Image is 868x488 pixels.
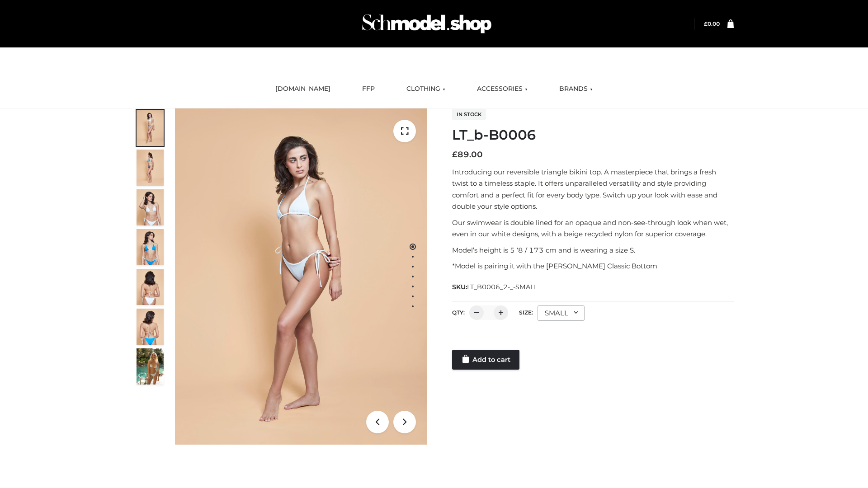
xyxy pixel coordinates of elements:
[452,166,734,212] p: Introducing our reversible triangle bikini top. A masterpiece that brings a fresh twist to a time...
[704,20,708,27] span: £
[467,283,538,291] span: LT_B0006_2-_-SMALL
[470,79,534,99] a: ACCESSORIES
[704,20,720,27] a: £0.00
[452,217,734,240] p: Our swimwear is double lined for an opaque and non-see-through look when wet, even in our white d...
[137,110,164,146] img: ArielClassicBikiniTop_CloudNine_AzureSky_OW114ECO_1-scaled.jpg
[452,127,734,143] h1: LT_b-B0006
[400,79,452,99] a: CLOTHING
[175,108,427,445] img: ArielClassicBikiniTop_CloudNine_AzureSky_OW114ECO_1
[552,79,599,99] a: BRANDS
[137,189,164,225] img: ArielClassicBikiniTop_CloudNine_AzureSky_OW114ECO_3-scaled.jpg
[269,79,337,99] a: [DOMAIN_NAME]
[137,150,164,186] img: ArielClassicBikiniTop_CloudNine_AzureSky_OW114ECO_2-scaled.jpg
[452,350,519,370] a: Add to cart
[359,6,495,42] img: Schmodel Admin 964
[452,244,734,256] p: Model’s height is 5 ‘8 / 173 cm and is wearing a size S.
[137,229,164,265] img: ArielClassicBikiniTop_CloudNine_AzureSky_OW114ECO_4-scaled.jpg
[452,260,734,272] p: *Model is pairing it with the [PERSON_NAME] Classic Bottom
[137,348,164,385] img: Arieltop_CloudNine_AzureSky2.jpg
[137,309,164,345] img: ArielClassicBikiniTop_CloudNine_AzureSky_OW114ECO_8-scaled.jpg
[355,79,382,99] a: FFP
[538,305,585,321] div: SMALL
[452,150,483,160] bdi: 89.00
[452,150,458,160] span: £
[137,269,164,305] img: ArielClassicBikiniTop_CloudNine_AzureSky_OW114ECO_7-scaled.jpg
[519,309,533,316] label: Size:
[452,309,465,316] label: QTY:
[704,20,720,27] bdi: 0.00
[452,109,486,120] span: In stock
[452,282,538,292] span: SKU:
